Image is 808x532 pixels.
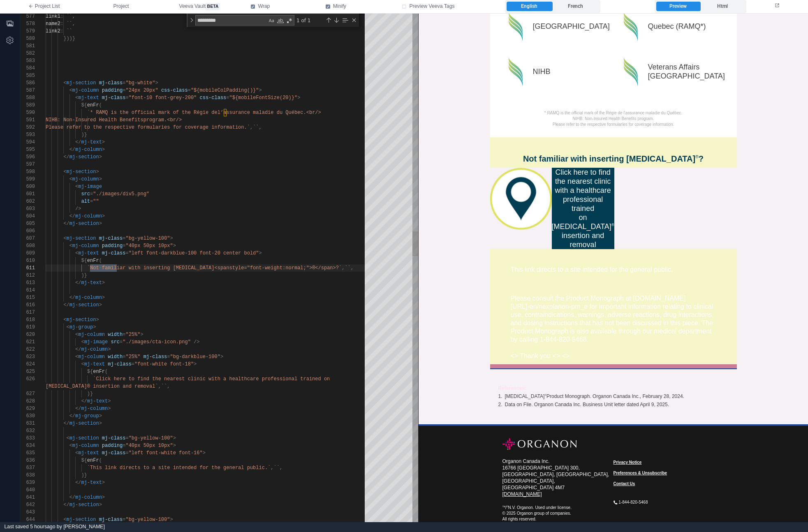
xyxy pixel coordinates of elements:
[125,243,173,249] span: "40px 50px 10px"
[20,183,35,190] div: 600
[63,302,69,308] span: </
[20,405,35,412] div: 629
[102,443,123,449] span: padding
[20,28,35,35] div: 579
[333,3,346,10] span: Minify
[72,21,75,27] span: ,
[20,427,35,435] div: 632
[419,14,808,522] iframe: preview
[84,425,158,436] img: ORGANON
[20,353,35,361] div: 623
[90,199,93,204] span: =
[123,236,125,241] span: =
[20,294,35,301] div: 615
[72,88,99,93] span: mj-column
[75,95,78,101] span: <
[66,435,69,441] span: <
[333,17,340,23] div: Next Match (Enter)
[60,14,63,19] span: :
[46,21,60,27] span: name2
[147,339,151,346] rep: >
[351,17,357,23] div: Close (Escape)
[20,94,35,102] div: 588
[72,14,75,19] span: ,
[126,380,128,383] sup: ®
[20,213,35,220] div: 604
[66,28,72,34] span: ``
[200,95,227,101] span: css-class
[93,191,149,197] span: "./images/div5.png"
[125,80,155,86] span: "bg-white"
[99,80,123,86] span: mj-class
[194,361,197,367] span: >
[66,21,72,27] span: ``
[81,258,87,264] span: ${
[125,332,140,338] span: "25%"
[20,50,35,57] div: 582
[241,376,330,382] span: thcare professional trained on
[66,169,96,175] span: mj-section
[80,372,108,377] b: References:
[553,2,599,12] label: French
[60,21,63,27] span: :
[102,280,105,286] span: >
[342,265,345,271] span: ,
[123,332,125,338] span: =
[75,413,99,419] span: mj-group
[132,361,134,367] span: =
[108,398,111,404] span: >
[20,361,35,368] div: 624
[93,369,105,375] span: enFr
[20,287,35,294] div: 614
[46,117,144,123] span: NIHB: Non-Insured Health Benefits
[20,390,35,398] div: 627
[20,131,35,139] div: 593
[144,117,182,123] span: program.<br/>
[93,199,99,204] span: ""
[196,16,267,25] textarea: Find
[20,375,35,383] div: 626
[81,398,87,404] span: </
[173,435,176,441] span: >
[20,65,35,72] div: 584
[259,125,262,130] span: ,
[20,220,35,227] div: 605
[69,302,99,308] span: mj-section
[72,154,133,216] img: cta-icon-J7Rr5w-.png
[102,250,126,256] span: mj-class
[20,442,35,449] div: 634
[20,331,35,338] div: 620
[75,280,81,286] span: </
[87,258,99,264] span: enFr
[20,198,35,205] div: 602
[20,79,35,87] div: 586
[20,324,35,331] div: 619
[78,184,102,190] span: mj-image
[86,388,310,394] div: Data on File. Organon Canada Inc. Business Unit letter dated April 9, 2025.
[99,102,102,108] span: (
[155,80,158,86] span: >
[86,380,128,386] span: [MEDICAL_DATA]
[206,3,220,10] span: beta
[84,339,108,345] span: mj-image
[20,301,35,309] div: 616
[81,361,84,367] span: <
[167,384,170,389] span: ,
[20,272,35,279] div: 612
[80,379,85,386] div: 1.
[87,102,99,108] span: enFr
[69,147,75,153] span: </
[96,339,151,346] free: > Thank you <
[87,369,93,375] span: ${
[20,42,35,50] div: 581
[259,250,262,256] span: >
[161,384,167,389] span: ``
[108,332,123,338] span: width
[170,354,220,360] span: "bg-darkblue-100"
[46,125,146,130] span: Please refer to the respective for
[102,147,105,153] span: >
[102,88,123,93] span: padding
[69,435,99,441] span: mj-section
[75,206,81,212] span: />
[125,435,128,441] span: =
